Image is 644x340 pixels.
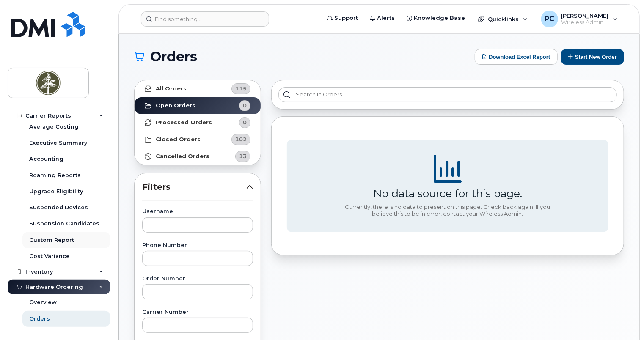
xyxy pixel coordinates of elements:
div: Currently, there is no data to present on this page. Check back again. If you believe this to be ... [342,204,553,217]
input: Search in orders [278,87,617,102]
span: 0 [243,118,247,126]
div: No data source for this page. [373,187,522,200]
span: 0 [243,101,247,110]
span: 102 [235,135,247,143]
label: Username [142,209,253,214]
span: 13 [239,152,247,160]
strong: All Orders [156,85,187,92]
span: Filters [142,181,246,193]
label: Order Number [142,276,253,282]
button: Download Excel Report [475,49,558,65]
strong: Processed Orders [156,119,212,126]
label: Phone Number [142,243,253,248]
span: Orders [150,50,197,63]
a: Open Orders0 [135,97,261,114]
label: Carrier Number [142,310,253,315]
span: 115 [235,85,247,93]
strong: Closed Orders [156,136,201,143]
strong: Cancelled Orders [156,153,209,160]
button: Start New Order [561,49,624,65]
a: Cancelled Orders13 [135,148,261,165]
a: Closed Orders102 [135,131,261,148]
a: Processed Orders0 [135,114,261,131]
strong: Open Orders [156,102,195,109]
a: All Orders115 [135,80,261,97]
